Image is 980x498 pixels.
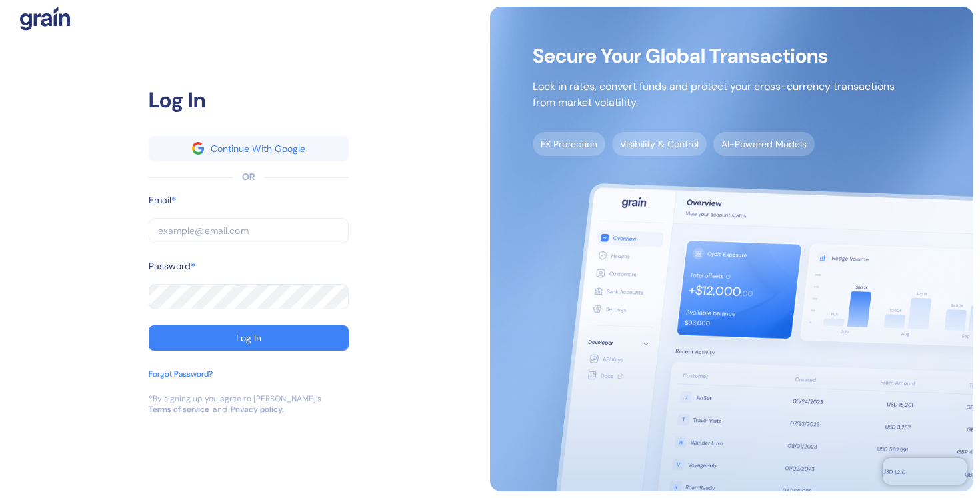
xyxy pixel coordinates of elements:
a: Privacy policy. [231,404,284,415]
div: and [213,404,227,415]
input: example@email.com [149,218,349,243]
span: AI-Powered Models [713,132,815,156]
label: Email [149,193,171,207]
div: *By signing up you agree to [PERSON_NAME]’s [149,393,321,404]
span: Visibility & Control [612,132,707,156]
div: Log In [149,84,349,116]
div: Forgot Password? [149,368,213,380]
button: Forgot Password? [149,368,213,393]
button: Log In [149,325,349,351]
button: googleContinue With Google [149,136,349,161]
div: Continue With Google [211,144,305,153]
a: Terms of service [149,404,209,415]
iframe: Chatra live chat [883,458,967,485]
span: Secure Your Global Transactions [533,49,895,63]
p: Lock in rates, convert funds and protect your cross-currency transactions from market volatility. [533,79,895,111]
img: google [192,142,204,154]
span: FX Protection [533,132,605,156]
label: Password [149,259,191,273]
div: Log In [236,333,261,343]
div: OR [242,170,255,184]
img: logo [20,7,70,31]
img: signup-main-image [490,7,973,491]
